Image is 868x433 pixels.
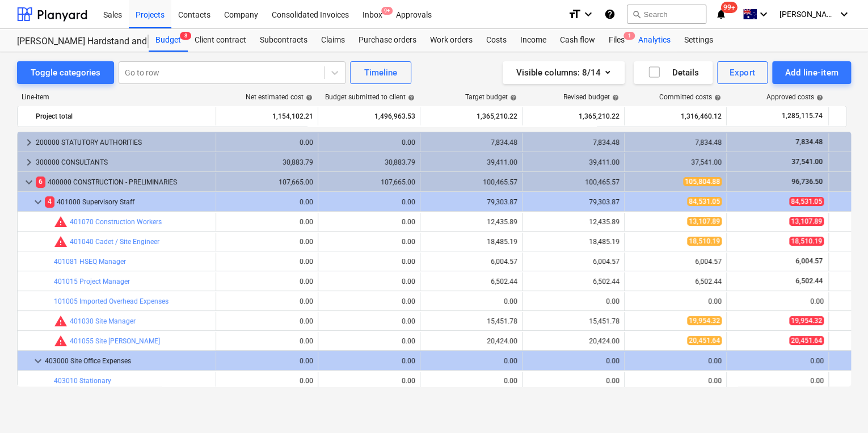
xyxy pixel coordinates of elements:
span: help [814,94,823,101]
span: keyboard_arrow_right [22,155,36,169]
a: Purchase orders [352,29,423,52]
div: 0.00 [323,238,415,246]
div: 0.00 [221,238,313,246]
div: Work orders [423,29,479,52]
div: 7,834.48 [425,138,517,146]
i: format_size [568,7,582,21]
span: 18,510.19 [687,237,722,246]
div: 0.00 [629,357,722,365]
span: 6,502.44 [794,277,824,285]
div: 0.00 [221,297,313,305]
span: 1 [623,32,635,40]
div: 0.00 [425,297,517,305]
div: 0.00 [323,297,415,305]
div: 6,502.44 [629,278,722,285]
div: 79,303.87 [425,198,517,206]
div: 6,004.57 [629,258,722,266]
div: 300000 CONSULTANTS [36,153,211,171]
span: 37,541.00 [790,158,824,166]
span: 4 [45,196,54,207]
span: Committed costs exceed revised budget [54,235,68,249]
span: help [610,94,619,101]
span: 20,451.64 [687,336,722,345]
div: 79,303.87 [527,198,620,206]
div: Details [647,65,699,80]
div: 0.00 [221,198,313,206]
div: Client contract [188,29,253,52]
div: 7,834.48 [527,138,620,146]
div: 107,665.00 [323,178,415,186]
div: 100,465.57 [425,178,517,186]
div: 20,424.00 [527,337,620,345]
div: Claims [314,29,352,52]
div: 30,883.79 [323,158,415,166]
a: Subcontracts [253,29,314,52]
div: 1,365,210.22 [527,107,620,125]
a: Analytics [631,29,677,52]
a: Cash flow [553,29,602,52]
div: 0.00 [221,337,313,345]
span: 13,107.89 [789,217,824,226]
span: 7,834.48 [794,138,824,146]
div: 0.00 [323,357,415,365]
a: Income [513,29,553,52]
div: 0.00 [527,357,620,365]
span: 105,804.88 [683,177,722,186]
span: Committed costs exceed revised budget [54,215,68,229]
div: Budget [149,29,188,52]
div: 15,451.78 [527,317,620,325]
span: 19,954.32 [687,316,722,325]
div: Timeline [364,65,397,80]
button: Search [627,5,706,24]
div: 0.00 [323,198,415,206]
div: 39,411.00 [425,158,517,166]
a: 401081 HSEQ Manager [54,258,126,266]
button: Details [634,61,713,84]
a: 401055 Site [PERSON_NAME] [70,337,160,345]
div: 100,465.57 [527,178,620,186]
div: 0.00 [323,337,415,345]
a: 403010 Stationary [54,377,111,385]
div: 107,665.00 [221,178,313,186]
div: Toggle categories [31,65,100,80]
div: Net estimated cost [246,93,313,101]
div: Approved costs [766,93,823,101]
span: 84,531.05 [789,197,824,206]
i: Knowledge base [604,7,616,21]
span: Committed costs exceed revised budget [54,334,68,348]
i: keyboard_arrow_down [582,7,595,21]
i: keyboard_arrow_down [837,7,851,21]
span: keyboard_arrow_down [22,175,36,189]
div: 400000 CONSTRUCTION - PRELIMINARIES [36,173,211,191]
div: 0.00 [221,218,313,226]
div: 6,502.44 [425,278,517,285]
div: 0.00 [323,258,415,266]
div: 1,316,460.12 [629,107,722,125]
div: 0.00 [323,138,415,146]
div: 30,883.79 [221,158,313,166]
div: 0.00 [323,377,415,385]
div: 0.00 [221,278,313,285]
div: Visible columns : 8/14 [516,65,611,80]
span: [PERSON_NAME] [779,10,836,19]
button: Export [717,61,768,84]
span: search [632,10,641,19]
i: notifications [715,7,727,21]
div: 401000 Supervisory Staff [45,193,211,211]
div: 403000 Site Office Expenses [45,352,211,370]
div: 15,451.78 [425,317,517,325]
span: Committed costs exceed revised budget [54,314,68,328]
div: 12,435.89 [527,218,620,226]
div: Costs [479,29,513,52]
div: 1,154,102.21 [221,107,313,125]
span: keyboard_arrow_down [31,354,45,368]
div: 0.00 [221,377,313,385]
a: Settings [677,29,720,52]
span: 99+ [721,2,738,13]
div: 200000 STATUTORY AUTHORITIES [36,133,211,152]
div: [PERSON_NAME] Hardstand and Docks [17,36,135,48]
div: 0.00 [425,357,517,365]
